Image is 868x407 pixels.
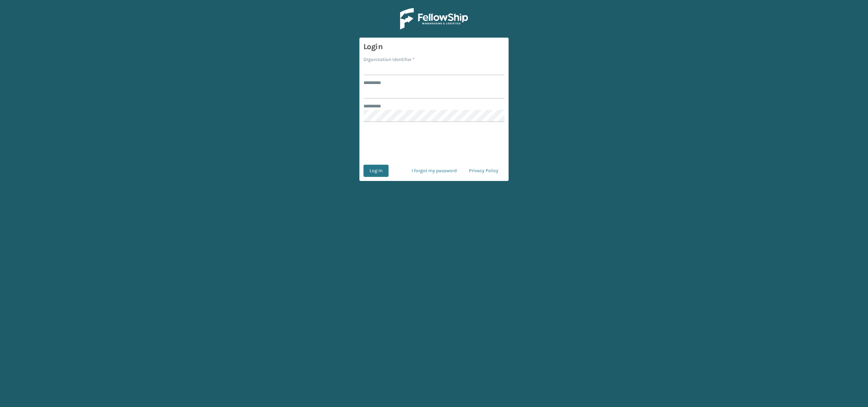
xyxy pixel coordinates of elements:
a: I forgot my password [406,165,463,177]
iframe: reCAPTCHA [382,130,486,157]
label: Organization Identifier [363,56,415,63]
h3: Login [363,42,505,52]
a: Privacy Policy [463,165,505,177]
button: Log In [363,165,389,177]
img: Logo [400,8,468,29]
